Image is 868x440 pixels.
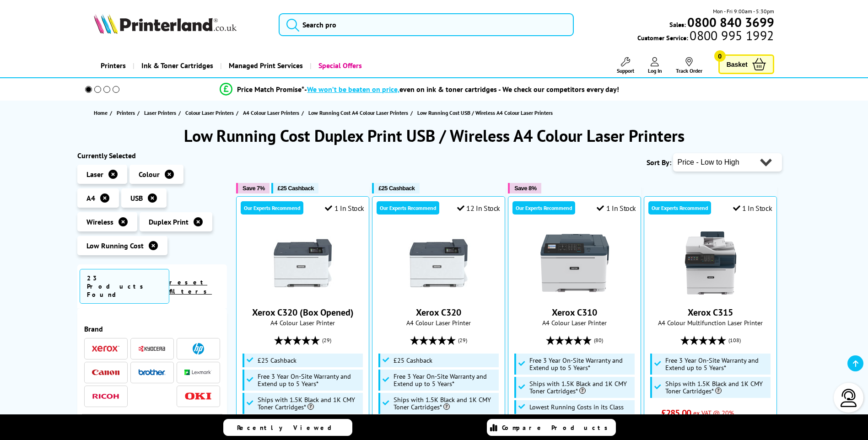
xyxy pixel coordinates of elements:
[169,278,212,295] a: reset filters
[84,324,221,333] span: Brand
[688,31,774,40] span: 0800 995 1992
[117,108,135,118] span: Printers
[377,318,500,327] span: A4 Colour Laser Printer
[193,343,204,354] img: HP
[404,229,473,297] img: Xerox C320
[241,318,364,327] span: A4 Colour Laser Printer
[597,204,636,213] div: 1 In Stock
[714,50,726,62] span: 0
[237,85,304,94] span: Price Match Promise*
[665,380,769,395] span: Ships with 1.5K Black and 1K CMY Toner Cartridges*
[308,108,410,118] a: Low Running Cost A4 Colour Laser Printers
[258,357,297,364] span: £25 Cashback
[185,108,234,118] span: Colour Laser Printers
[648,57,662,74] a: Log In
[307,85,399,94] span: We won’t be beaten on price,
[458,332,467,349] span: (29)
[138,369,166,376] img: Brother
[372,183,419,193] button: £25 Cashback
[502,424,613,432] span: Compare Products
[92,394,119,399] img: Ricoh
[184,343,212,354] a: HP
[94,54,133,77] a: Printers
[86,170,103,179] span: Laser
[271,183,318,193] button: £25 Cashback
[243,108,302,118] a: A4 Colour Laser Printers
[92,391,119,402] a: Ricoh
[512,201,575,215] div: Our Experts Recommend
[394,373,497,387] span: Free 3 Year On-Site Warranty and Extend up to 5 Years*
[149,217,189,226] span: Duplex Print
[223,419,352,436] a: Recently Viewed
[73,81,767,97] li: modal_Promise
[92,345,119,352] img: Xerox
[840,389,858,407] img: user-headset-light.svg
[529,357,633,371] span: Free 3 Year On-Site Warranty and Extend up to 5 Years*
[141,54,213,77] span: Ink & Toner Cartridges
[687,14,774,31] b: 0800 840 3699
[308,108,408,118] span: Low Running Cost A4 Colour Laser Printers
[77,151,227,160] div: Currently Selected
[117,108,137,118] a: Printers
[552,306,597,318] a: Xerox C310
[310,54,369,77] a: Special Offers
[325,204,364,213] div: 1 In Stock
[138,367,166,378] a: Brother
[269,229,337,297] img: Xerox C320 (Box Opened)
[676,290,745,299] a: Xerox C315
[648,201,711,215] div: Our Experts Recommend
[86,193,95,203] span: A4
[394,357,432,364] span: £25 Cashback
[184,367,212,378] a: Lexmark
[220,54,310,77] a: Managed Print Services
[676,57,702,74] a: Track Order
[184,391,212,402] a: OKI
[185,108,236,118] a: Colour Laser Printers
[529,403,624,411] span: Lowest Running Costs in its Class
[243,185,264,192] span: Save 7%
[647,158,671,167] span: Sort By:
[404,290,473,299] a: Xerox C320
[92,370,119,376] img: Canon
[237,424,341,432] span: Recently Viewed
[514,185,536,192] span: Save 8%
[77,125,791,146] h1: Low Running Cost Duplex Print USB / Wireless A4 Colour Laser Printers
[669,20,686,29] span: Sales:
[94,14,237,34] img: Printerland Logo
[86,241,144,250] span: Low Running Cost
[617,57,634,74] a: Support
[649,318,772,327] span: A4 Colour Multifunction Laser Printer
[92,367,119,378] a: Canon
[457,204,500,213] div: 12 In Stock
[86,217,113,226] span: Wireless
[665,357,769,371] span: Free 3 Year On-Site Warranty and Extend up to 5 Years*
[378,185,415,192] span: £25 Cashback
[279,13,574,36] input: Search pro
[138,343,166,354] a: Kyocera
[727,58,748,70] span: Basket
[130,193,143,203] span: USB
[688,306,733,318] a: Xerox C315
[713,7,774,16] span: Mon - Fri 9:00am - 5:30pm
[144,108,178,118] a: Laser Printers
[594,332,603,349] span: (80)
[417,109,553,116] span: Low Running Cost USB / Wireless A4 Colour Laser Printers
[513,318,636,327] span: A4 Colour Laser Printer
[637,31,774,42] span: Customer Service:
[236,183,269,193] button: Save 7%
[377,201,439,215] div: Our Experts Recommend
[258,396,361,411] span: Ships with 1.5K Black and 1K CMY Toner Cartridges*
[94,108,110,118] a: Home
[322,332,331,349] span: (29)
[80,269,170,304] span: 23 Products Found
[661,407,691,419] span: £285.00
[487,419,616,436] a: Compare Products
[138,345,166,352] img: Kyocera
[648,67,662,74] span: Log In
[133,54,220,77] a: Ink & Toner Cartridges
[733,204,772,213] div: 1 In Stock
[693,408,734,417] span: ex VAT @ 20%
[540,229,609,297] img: Xerox C310
[394,396,497,411] span: Ships with 1.5K Black and 1K CMY Toner Cartridges*
[304,85,619,94] div: - even on ink & toner cartridges - We check our competitors every day!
